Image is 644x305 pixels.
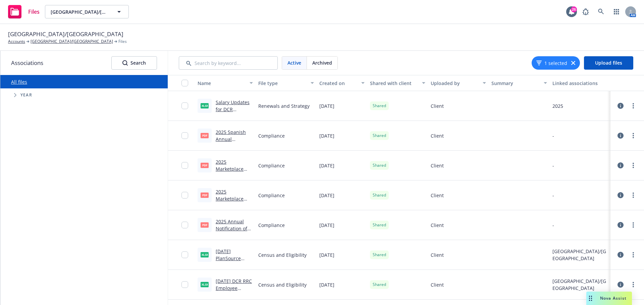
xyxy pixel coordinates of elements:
[198,80,246,87] div: Name
[20,93,32,97] span: Year
[319,281,334,288] span: [DATE]
[45,5,129,18] button: [GEOGRAPHIC_DATA]/[GEOGRAPHIC_DATA]
[431,281,444,288] span: Client
[181,192,188,199] input: Toggle Row Selected
[201,163,209,168] span: pdf
[28,9,40,14] span: Files
[179,56,278,70] input: Search by keyword...
[550,75,610,91] button: Linked associations
[216,218,247,253] a: 2025 Annual Notification of Benefit Rights English Final DCR.RRC.pdf
[319,192,334,199] span: [DATE]
[181,132,188,139] input: Toggle Row Selected
[431,132,444,139] span: Client
[552,192,554,199] div: -
[319,222,334,229] span: [DATE]
[373,133,386,139] span: Shared
[373,282,386,288] span: Shared
[552,102,563,109] div: 2025
[584,56,633,70] button: Upload files
[586,292,595,305] div: Drag to move
[216,248,243,283] a: [DATE] PlanSource Employee Census DCR RRC.xlsx
[122,57,146,69] div: Search
[258,281,307,288] span: Census and Eligibility
[629,191,637,199] a: more
[258,132,285,139] span: Compliance
[181,251,188,258] input: Toggle Row Selected
[118,39,127,45] span: Files
[373,103,386,109] span: Shared
[0,88,168,102] div: Tree Example
[579,5,592,18] a: Report a Bug
[258,192,285,199] span: Compliance
[600,295,627,301] span: Nova Assist
[258,102,310,109] span: Renewals and Strategy
[552,132,554,139] div: -
[201,222,209,227] span: pdf
[51,8,109,15] span: [GEOGRAPHIC_DATA]/[GEOGRAPHIC_DATA]
[11,59,43,67] span: Associations
[319,80,357,87] div: Created on
[181,281,188,288] input: Toggle Row Selected
[258,222,285,229] span: Compliance
[8,30,123,39] span: [GEOGRAPHIC_DATA]/[GEOGRAPHIC_DATA]
[287,59,301,66] span: Active
[595,60,622,66] span: Upload files
[431,102,444,109] span: Client
[629,221,637,229] a: more
[319,251,334,258] span: [DATE]
[552,162,554,169] div: -
[319,162,334,169] span: [DATE]
[431,192,444,199] span: Client
[552,80,608,87] div: Linked associations
[629,281,637,289] a: more
[216,188,245,216] a: 2025 Marketplace Notice DCR.RRC.pdf
[586,292,632,305] button: Nova Assist
[373,162,386,168] span: Shared
[319,132,334,139] span: [DATE]
[491,80,539,87] div: Summary
[552,248,608,262] div: [GEOGRAPHIC_DATA]/[GEOGRAPHIC_DATA]
[370,80,418,87] div: Shared with client
[431,80,479,87] div: Uploaded by
[216,159,244,186] a: 2025 Marketplace Notice Spanish.pdf
[312,59,332,66] span: Archived
[431,251,444,258] span: Client
[428,75,489,91] button: Uploaded by
[256,75,316,91] button: File type
[201,133,209,138] span: pdf
[431,222,444,229] span: Client
[489,75,549,91] button: Summary
[373,192,386,198] span: Shared
[571,6,577,12] div: 26
[552,278,608,292] div: [GEOGRAPHIC_DATA]/[GEOGRAPHIC_DATA]
[181,80,188,86] input: Select all
[122,60,128,66] svg: Search
[216,99,250,120] a: Salary Updates for DCR [DATE].xlsx
[181,162,188,169] input: Toggle Row Selected
[373,222,386,228] span: Shared
[629,132,637,140] a: more
[594,5,608,18] a: Search
[201,282,209,287] span: xlsx
[201,193,209,198] span: pdf
[216,129,247,170] a: 2025 Spanish Annual Notification of Benefit Rights Final DCR.RRC.pdf
[11,79,27,85] a: All files
[610,5,623,18] a: Switch app
[367,75,428,91] button: Shared with client
[201,103,209,108] span: xlsx
[31,39,113,45] a: [GEOGRAPHIC_DATA]/[GEOGRAPHIC_DATA]
[181,222,188,228] input: Toggle Row Selected
[8,39,25,45] a: Accounts
[201,252,209,257] span: xlsx
[317,75,367,91] button: Created on
[258,251,307,258] span: Census and Eligibility
[258,80,306,87] div: File type
[536,60,567,67] button: 1 selected
[373,252,386,258] span: Shared
[258,162,285,169] span: Compliance
[111,56,157,70] button: SearchSearch
[629,161,637,169] a: more
[431,162,444,169] span: Client
[629,251,637,259] a: more
[5,2,42,21] a: Files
